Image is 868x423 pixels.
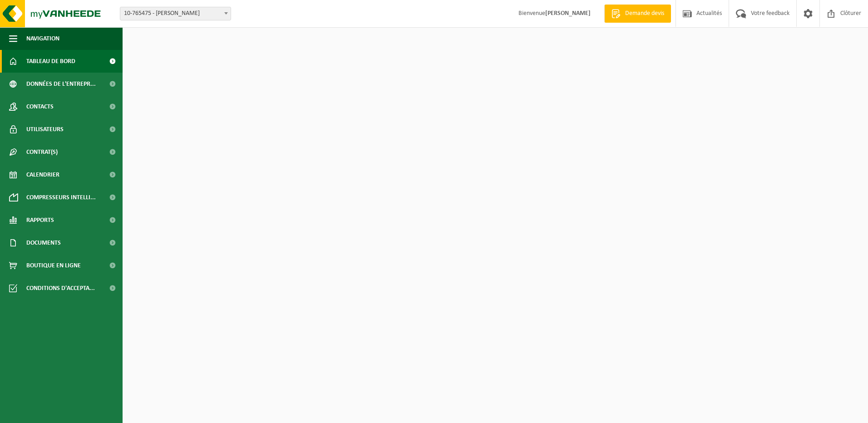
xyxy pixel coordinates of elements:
span: Demande devis [623,9,666,18]
a: Demande devis [604,5,671,23]
span: Contrat(s) [26,141,58,163]
span: 10-765475 - HESBAYE FROST - GEER [120,7,231,20]
span: Boutique en ligne [26,254,81,277]
span: Contacts [26,95,54,118]
span: Documents [26,231,61,254]
span: Compresseurs intelli... [26,186,96,209]
span: Navigation [26,27,59,50]
span: 10-765475 - HESBAYE FROST - GEER [120,7,231,20]
span: Calendrier [26,163,59,186]
span: Données de l'entrepr... [26,73,96,95]
span: Tableau de bord [26,50,75,73]
strong: [PERSON_NAME] [545,10,591,17]
span: Utilisateurs [26,118,64,141]
span: Conditions d'accepta... [26,277,95,300]
span: Rapports [26,209,54,231]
